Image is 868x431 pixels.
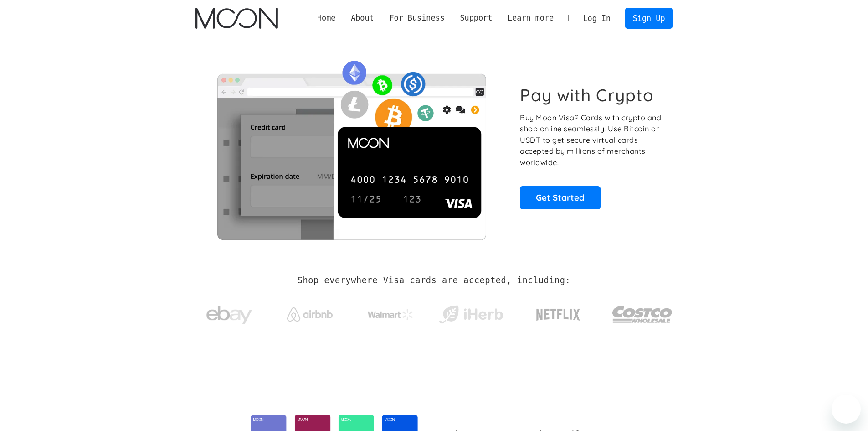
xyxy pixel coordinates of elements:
a: Sign Up [625,8,673,28]
a: Airbnb [276,298,344,326]
img: Airbnb [287,307,333,322]
a: Netflix [518,294,599,331]
div: For Business [389,12,444,24]
a: iHerb [437,294,505,331]
img: ebay [206,301,252,329]
div: For Business [382,12,452,24]
img: Moon Logo [195,8,278,29]
div: Learn more [500,12,561,24]
iframe: Button to launch messaging window [832,395,861,424]
a: Costco [612,288,673,336]
img: iHerb [437,303,505,327]
div: Support [452,12,500,24]
div: Support [460,12,492,24]
img: Walmart [368,309,413,320]
div: About [343,12,381,24]
img: Netflix [535,303,581,326]
a: Log In [575,8,618,28]
a: home [195,8,278,29]
a: ebay [195,291,263,334]
a: Walmart [356,300,424,325]
img: Costco [612,297,673,332]
h2: Shop everywhere Visa cards are accepted, including: [298,275,570,286]
img: Moon Cards let you spend your crypto anywhere Visa is accepted. [195,54,508,239]
a: Get Started [520,186,601,209]
div: Learn more [508,12,554,24]
h1: Pay with Crypto [520,85,654,105]
a: Home [309,12,343,24]
div: About [351,12,374,24]
p: Buy Moon Visa® Cards with crypto and shop online seamlessly! Use Bitcoin or USDT to get secure vi... [520,112,663,168]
